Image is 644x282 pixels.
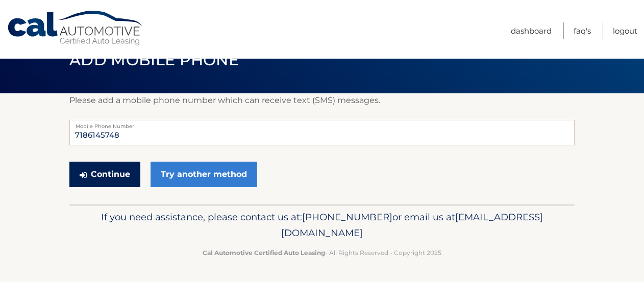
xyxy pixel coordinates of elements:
[574,22,591,39] a: FAQ's
[203,249,325,257] strong: Cal Automotive Certified Auto Leasing
[511,22,552,39] a: Dashboard
[76,247,568,258] p: - All Rights Reserved - Copyright 2025
[7,10,144,46] a: Cal Automotive
[613,22,637,39] a: Logout
[69,120,575,128] label: Mobile Phone Number
[302,211,392,223] span: [PHONE_NUMBER]
[151,162,257,187] a: Try another method
[69,50,239,69] span: Add Mobile Phone
[69,120,575,145] input: Mobile Phone Number
[69,93,575,108] p: Please add a mobile phone number which can receive text (SMS) messages.
[69,162,140,187] button: Continue
[76,209,568,242] p: If you need assistance, please contact us at: or email us at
